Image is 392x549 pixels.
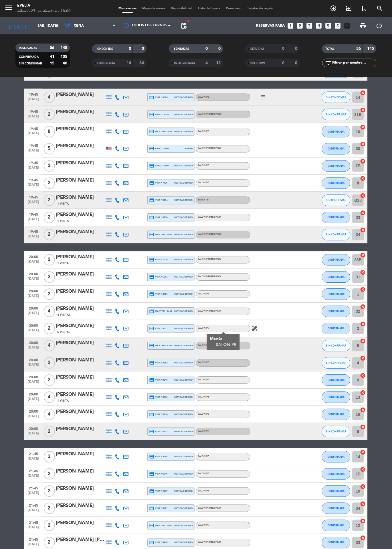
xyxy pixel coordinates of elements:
span: 2 [44,254,55,266]
span: [DATE] [26,183,41,190]
span: mercadopago [175,395,193,399]
span: pending_actions [180,22,187,29]
span: fiber_manual_record [187,19,190,23]
span: CONFIRMADA [328,276,345,279]
span: visa * 4662 [149,361,168,366]
span: CHECK INS [97,48,113,50]
button: SIN CONFIRMAR [322,195,351,206]
span: SIN CONFIRMAR [326,233,347,236]
div: [PERSON_NAME] [56,125,104,133]
button: CONFIRMADA [322,323,351,334]
i: looks_5 [325,22,332,29]
span: 2 [44,178,55,189]
span: CONFIRMADA [328,293,345,296]
span: visa * 2996 [149,292,168,297]
span: SALON PB [198,379,209,381]
span: mercadopago [175,216,193,219]
span: SALON PB [198,96,209,98]
span: Disponibilidad [168,7,195,10]
i: cancel [360,210,366,216]
i: cancel [360,193,366,199]
div: [PERSON_NAME] [56,374,104,381]
i: exit_to_app [346,5,353,12]
strong: 0 [219,47,222,51]
span: CONFIRMADA [328,541,345,544]
span: CONFIRMADA [328,473,345,476]
span: visa * 0866 [149,95,168,100]
span: CONFIRMADA [328,147,345,150]
span: visa * 3214 [149,412,168,417]
strong: 41 [50,55,54,59]
button: CONFIRMADA [322,451,351,463]
strong: 0 [129,47,131,51]
i: cancel [360,321,366,327]
span: SALON PB [198,293,209,295]
span: 1 Visita [57,219,69,224]
i: power_settings_new [376,22,383,29]
span: print [360,22,367,29]
span: 5 [44,143,55,155]
span: amex * 8531 [149,112,169,117]
span: mercadopago [175,181,193,185]
span: 4 [44,409,55,420]
span: SALÓN PRIMER PISO [198,259,221,261]
div: Evelia [17,3,71,9]
i: looks_two [296,22,304,29]
span: master * 8269 [149,343,172,349]
span: Lista de Espera [195,7,223,10]
span: CONFIRMADA [328,182,345,185]
span: SALÓN PRIMER PISO [198,276,221,278]
i: credit_card [149,257,154,263]
span: 4 Visitas [57,313,70,318]
div: [PERSON_NAME] [56,91,104,99]
span: [DATE] [26,235,41,241]
div: [PERSON_NAME] [56,340,104,347]
span: [DATE] [26,294,41,301]
span: visa * 8810 [149,395,168,400]
div: [PERSON_NAME] [56,160,104,167]
span: 2 [44,271,55,283]
i: cancel [360,304,366,310]
span: SIN CONFIRMAR [326,430,347,433]
strong: 0 [282,61,284,65]
span: amex * 3007 [149,164,169,169]
span: mercadopago [175,275,193,279]
span: [DATE] [26,149,41,156]
button: SIN CONFIRMAR [322,92,351,103]
i: add_box [344,22,351,29]
i: credit_card [149,215,154,220]
span: SALÓN PRIMER PISO [198,147,221,150]
span: Pre-acceso [223,7,245,10]
span: Reservas para [256,24,285,28]
span: [DATE] [26,260,41,267]
span: visa * 7736 [149,181,168,186]
span: 20:00 [26,374,41,380]
span: 8 [44,126,55,137]
span: CONFIRMADA [328,327,345,330]
span: SALÓN PRIMER PISO [198,233,221,236]
strong: 0 [205,47,208,51]
span: SIN CONFIRMAR [326,199,347,202]
span: NO SHOW [251,62,265,65]
i: credit_card [149,378,154,383]
i: turned_in_not [361,5,368,12]
span: 1 Visita [57,399,69,404]
span: visa * 8122 [149,429,168,434]
span: 4 [44,392,55,403]
span: 2 [44,229,55,241]
span: SIN CONFIRMAR [19,62,42,65]
span: mercadopago [175,413,193,416]
strong: 0 [142,47,145,51]
span: [DATE] [26,398,41,404]
span: 2 [44,375,55,386]
button: SIN CONFIRMAR [322,426,351,438]
input: Filtrar por nombre... [332,60,376,66]
i: add_circle_outline [330,5,337,12]
i: cancel [360,356,366,361]
span: CONFIRMADA [19,56,39,58]
i: credit_card [149,146,154,151]
button: CONFIRMADA [322,306,351,317]
span: 20:00 [26,322,41,329]
span: [DATE] [26,166,41,173]
span: 19:45 [26,160,41,166]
